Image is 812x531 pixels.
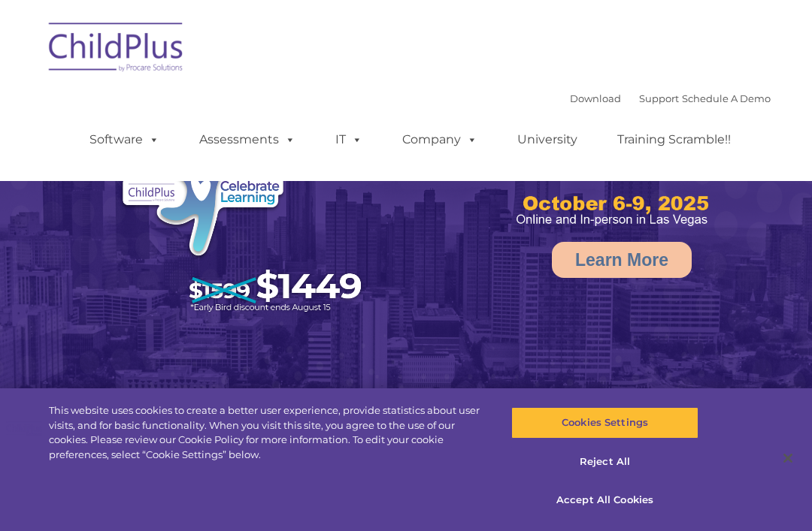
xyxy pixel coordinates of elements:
button: Accept All Cookies [511,484,698,516]
a: IT [320,125,377,155]
a: Software [74,125,174,155]
a: Schedule A Demo [682,92,771,104]
a: Training Scramble!! [602,125,746,155]
img: ChildPlus by Procare Solutions [41,12,192,87]
a: Support [639,92,679,104]
div: This website uses cookies to create a better user experience, provide statistics about user visit... [49,403,487,462]
a: University [502,125,592,155]
button: Close [771,442,804,475]
font: | [570,92,771,104]
button: Reject All [511,446,698,478]
a: Learn More [552,242,692,278]
a: Company [387,125,492,155]
a: Assessments [184,125,311,155]
a: Download [570,92,621,104]
button: Cookies Settings [511,407,698,439]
